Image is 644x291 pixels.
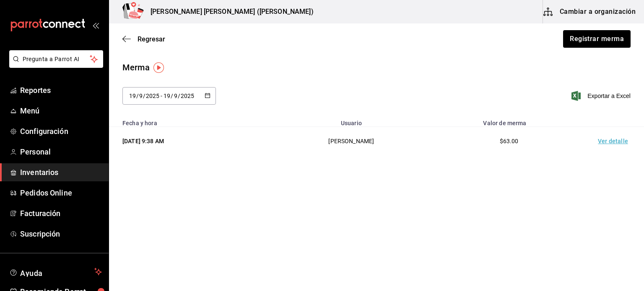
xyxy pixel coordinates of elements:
h3: [PERSON_NAME] [PERSON_NAME] ([PERSON_NAME]) [144,7,314,17]
button: Registrar merma [563,30,631,48]
input: Year [145,93,160,99]
a: Pregunta a Parrot AI [6,61,103,70]
span: Configuración [20,126,102,137]
td: [PERSON_NAME] [270,127,433,156]
div: [DATE] 9:38 AM [122,137,260,145]
span: - [161,93,162,99]
th: Valor de merma [433,115,585,127]
span: / [178,93,180,99]
span: / [171,93,173,99]
button: Pregunta a Parrot AI [9,50,103,68]
input: Day [129,93,136,99]
img: Tooltip marker [153,62,164,73]
span: Inventarios [20,167,102,178]
td: Ver detalle [585,127,644,156]
span: / [136,93,139,99]
span: Personal [20,146,102,157]
th: Usuario [270,115,433,127]
input: Month [139,93,143,99]
input: Year [180,93,195,99]
span: Menú [20,105,102,116]
input: Day [163,93,171,99]
span: Facturación [20,208,102,219]
span: / [143,93,145,99]
span: $63.00 [500,138,519,144]
button: Exportar a Excel [573,91,631,101]
span: Pedidos Online [20,187,102,198]
span: Regresar [138,35,165,43]
button: Regresar [122,35,165,43]
th: Fecha y hora [109,115,270,127]
span: Ayuda [20,267,91,277]
span: Suscripción [20,228,102,239]
div: Merma [122,61,150,74]
span: Reportes [20,85,102,96]
button: open_drawer_menu [92,22,99,28]
span: Pregunta a Parrot AI [23,55,90,64]
input: Month [174,93,178,99]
